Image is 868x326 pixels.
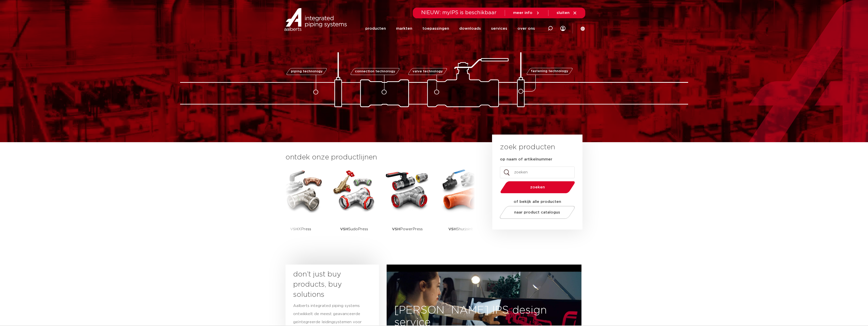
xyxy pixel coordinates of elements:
[365,19,535,38] nav: Menu
[513,11,540,15] a: meer info
[557,11,577,15] a: sluiten
[498,181,577,194] button: zoeken
[422,19,449,38] a: toepassingen
[290,213,311,245] p: XPress
[392,213,423,245] p: PowerPress
[396,19,412,38] a: markten
[500,167,575,178] input: zoeken
[385,168,430,245] a: VSHPowerPress
[421,10,497,15] span: NIEUW: myIPS is beschikbaar
[459,19,481,38] a: downloads
[340,213,368,245] p: SudoPress
[513,11,532,15] span: meer info
[290,227,298,231] strong: VSH
[293,269,362,300] h3: don’t just buy products, buy solutions
[498,206,576,219] a: naar product catalogus
[331,168,377,245] a: VSHSudoPress
[500,157,552,162] label: op naam of artikelnummer
[438,168,484,245] a: VSHShurjoint
[355,70,395,73] span: connection technology
[278,168,324,245] a: VSHXPress
[413,70,443,73] span: valve technology
[560,18,565,39] div: my IPS
[365,19,386,38] a: producten
[500,142,555,152] h3: zoek producten
[291,70,323,73] span: piping technology
[514,200,561,204] strong: of bekijk alle producten
[513,185,562,189] span: zoeken
[448,213,473,245] p: Shurjoint
[557,11,570,15] span: sluiten
[448,227,456,231] strong: VSH
[531,70,568,73] span: fastening technology
[517,19,535,38] a: over ons
[340,227,348,231] strong: VSH
[392,227,400,231] strong: VSH
[491,19,507,38] a: services
[286,152,475,162] h3: ontdek onze productlijnen
[514,210,560,214] span: naar product catalogus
